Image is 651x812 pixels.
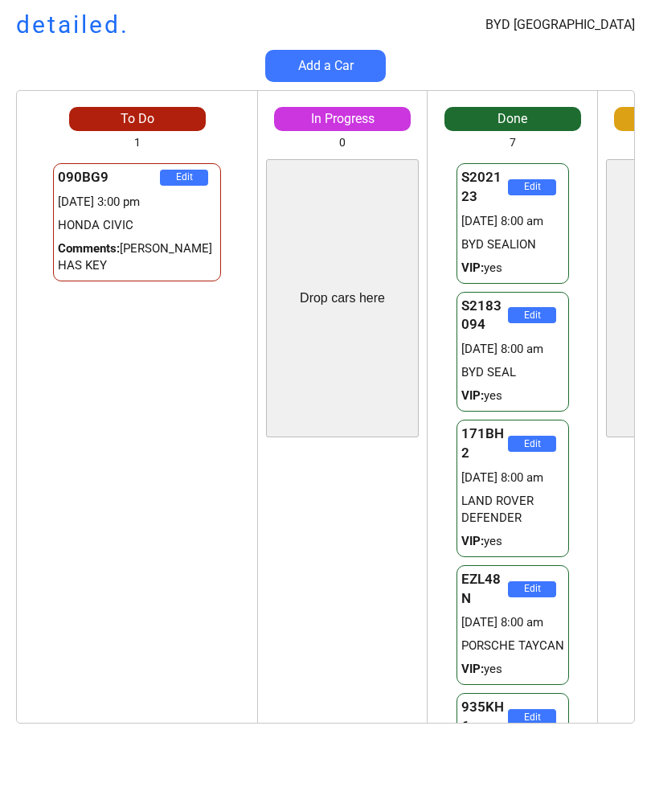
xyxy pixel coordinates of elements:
div: [DATE] 8:00 am [461,341,564,358]
div: yes [461,661,564,678]
div: [DATE] 3:00 pm [58,194,216,211]
button: Edit [508,179,556,195]
div: [DATE] 8:00 am [461,470,564,486]
div: yes [461,533,564,550]
div: Drop cars here [300,289,385,307]
div: BYD [GEOGRAPHIC_DATA] [485,16,635,34]
div: yes [461,260,564,277]
div: 1 [134,135,141,151]
div: To Do [69,110,206,128]
div: yes [461,388,564,404]
div: LAND ROVER DEFENDER [461,493,564,527]
div: [DATE] 8:00 am [461,213,564,230]
div: 171BH2 [461,424,508,463]
div: In Progress [274,110,411,128]
button: Edit [160,170,208,186]
div: 090BG9 [58,168,160,187]
div: PORSCHE TAYCAN [461,638,564,654]
div: BYD SEALION [461,236,564,253]
h1: detailed. [16,8,129,42]
div: 0 [339,135,346,151]
div: [PERSON_NAME] HAS KEY [58,240,216,274]
div: S2183094 [461,297,508,335]
div: S202123 [461,168,508,207]
div: 935KH6 [461,698,508,736]
strong: VIP: [461,534,484,548]
strong: VIP: [461,662,484,676]
div: Done [444,110,581,128]
div: BYD SEAL [461,364,564,381]
strong: VIP: [461,260,484,275]
button: Edit [508,307,556,323]
div: [DATE] 8:00 am [461,614,564,631]
button: Edit [508,436,556,452]
strong: VIP: [461,388,484,403]
button: Edit [508,709,556,725]
div: 7 [510,135,516,151]
strong: Comments: [58,241,120,256]
div: EZL48N [461,570,508,609]
button: Edit [508,581,556,597]
div: HONDA CIVIC [58,217,216,234]
button: Add a Car [265,50,386,82]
